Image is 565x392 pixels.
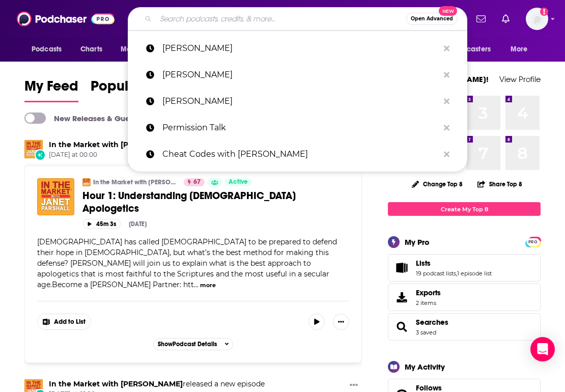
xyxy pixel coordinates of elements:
a: Searches [416,318,448,327]
h3: released a new episode [49,379,265,389]
button: Change Top 8 [406,178,469,190]
button: Open AdvancedNew [406,13,458,25]
button: Show More Button [333,314,349,330]
a: In the Market with [PERSON_NAME] [93,178,177,186]
span: Monitoring [121,42,157,57]
button: ShowPodcast Details [153,338,234,350]
a: 19 podcast lists [416,270,456,277]
div: Search podcasts, credits, & more... [128,7,467,31]
a: Cheat Codes with [PERSON_NAME] [128,141,467,167]
a: New Releases & Guests Only [24,113,158,124]
a: Popular Feed [91,77,177,102]
span: Searches [388,313,541,341]
span: Exports [391,290,412,304]
a: In the Market with Janet Parshall [49,140,183,149]
a: Create My Top 8 [388,202,541,216]
span: Open Advanced [411,16,453,21]
a: 67 [184,178,205,186]
h3: released a new episode [49,140,265,150]
a: Show notifications dropdown [472,10,490,27]
a: In the Market with Janet Parshall [49,379,183,388]
span: Lists [388,254,541,282]
a: Active [224,178,252,186]
svg: Add a profile image [540,8,548,16]
a: Charts [74,40,108,59]
a: [PERSON_NAME] [128,88,467,115]
button: open menu [114,40,170,59]
a: Exports [388,284,541,311]
button: Show More Button [346,379,362,392]
button: more [200,281,216,290]
div: New Episode [35,149,46,160]
input: Search podcasts, credits, & more... [156,11,406,27]
a: 3 saved [416,329,436,336]
p: stephen chandler [162,35,439,62]
div: Open Intercom Messenger [530,337,555,361]
div: My Pro [405,237,430,247]
a: Hour 1: Understanding [DEMOGRAPHIC_DATA] Apologetics [82,189,349,215]
span: Logged in as shcarlos [526,8,548,30]
span: Exports [416,288,441,297]
span: My Feed [24,77,78,101]
span: Podcasts [32,42,62,57]
button: open menu [503,40,541,59]
img: In the Market with Janet Parshall [24,140,43,158]
p: stephen chandler [162,62,439,88]
span: Hour 1: Understanding [DEMOGRAPHIC_DATA] Apologetics [82,189,296,215]
a: Lists [391,261,412,275]
span: New [439,6,457,16]
span: Popular Feed [91,77,177,101]
a: Searches [391,320,412,334]
a: [PERSON_NAME] [128,35,467,62]
img: Podchaser - Follow, Share and Rate Podcasts [17,9,115,29]
img: In the Market with Janet Parshall [82,178,91,186]
div: [DATE] [129,220,147,228]
a: View Profile [499,74,541,84]
div: My Activity [405,362,445,372]
a: Show notifications dropdown [498,10,514,27]
a: PRO [527,238,539,245]
span: , [456,270,457,277]
span: [DATE] at 00:00 [49,151,265,159]
button: open menu [24,40,75,59]
img: Hour 1: Understanding Christian Apologetics [37,178,74,215]
button: Share Top 8 [477,174,523,194]
button: 45m 3s [82,219,121,229]
p: Permission Talk [162,115,439,141]
span: 2 items [416,299,441,306]
button: open menu [435,40,505,59]
a: 1 episode list [457,270,492,277]
a: Lists [416,259,492,268]
p: Cheat Codes with Travis Greene [162,141,439,167]
button: Show More Button [38,314,91,329]
span: More [511,42,528,57]
span: [DEMOGRAPHIC_DATA] has called [DEMOGRAPHIC_DATA] to be prepared to defend their hope in [DEMOGRAP... [37,237,337,289]
p: travis greene [162,88,439,115]
a: Permission Talk [128,115,467,141]
span: Charts [80,42,102,57]
img: User Profile [526,8,548,30]
a: [PERSON_NAME] [128,62,467,88]
span: Show Podcast Details [158,341,217,348]
a: My Feed [24,77,78,102]
span: 67 [193,177,201,187]
button: Show profile menu [526,8,548,30]
span: Add to List [54,318,86,326]
span: Active [229,177,248,187]
span: ... [194,280,199,289]
span: Lists [416,259,431,268]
